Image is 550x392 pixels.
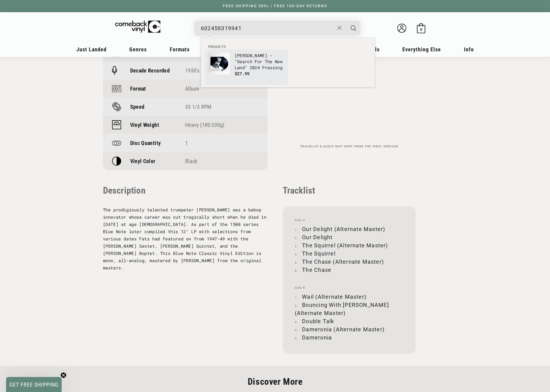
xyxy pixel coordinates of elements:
li: The Squirrel [295,249,404,258]
span: Side B [295,286,404,290]
input: When autocomplete results are available use up and down arrows to review and enter to select [201,22,334,34]
p: Speed [130,104,145,110]
span: The prodigiously talented trumpeter [PERSON_NAME] was a bebop innovator whose career was cut trag... [103,207,267,271]
img: Lee Morgan - "Search For The New Land" 2024 Pressing [208,53,230,74]
button: Close teaser [60,372,66,378]
a: Heavy (180-200g) [185,122,224,128]
span: $27.99 [235,71,250,76]
p: Decade Recorded [130,67,170,74]
li: Our Delight (Alternate Master) [295,225,404,233]
li: Our Delight [295,233,404,241]
p: [PERSON_NAME] - "Search For The New Land" 2024 Pressing [235,53,285,71]
p: Disc Quantity [130,140,161,146]
li: Dameronia (Alternate Master) [295,325,404,333]
span: Side A [295,218,404,222]
span: GET FREE SHIPPING [9,381,59,388]
a: 33 1/3 RPM [185,104,211,110]
li: Dameronia [295,333,404,342]
button: Close [334,21,345,34]
a: 1950's [185,67,199,74]
button: Search [346,21,361,36]
span: 0 [420,27,422,32]
span: Info [464,46,474,53]
li: Double Talk [295,317,404,325]
li: Products [205,44,371,50]
p: Vinyl Color [130,158,156,164]
p: Tracklist [283,185,416,196]
li: The Chase [295,266,404,274]
a: FREE SHIPPING $89+ | FREE 100-DAY RETURNS [217,4,333,8]
a: Album [185,85,199,92]
span: Formats [170,46,190,53]
span: Just Landed [76,46,107,53]
div: Search [194,21,360,36]
p: Tracklist & audio may vary from the vinyl version [283,145,416,148]
span: Black [185,158,197,164]
div: Products [201,38,375,87]
p: Format [130,85,146,92]
span: Genres [129,46,147,53]
li: Bouncing With [PERSON_NAME] (Alternate Master) [295,301,404,317]
div: GET FREE SHIPPINGClose teaser [6,377,62,392]
li: The Squirrel (Alternate Master) [295,241,404,249]
p: Description [103,185,268,196]
span: 1 [185,140,188,146]
li: The Chase (Alternate Master) [295,258,404,266]
li: Wail (Alternate Master) [295,293,404,301]
p: Vinyl Weight [130,122,159,128]
li: products: Lee Morgan - "Search For The New Land" 2024 Pressing [205,50,288,85]
span: Everything Else [402,46,441,53]
a: Lee Morgan - "Search For The New Land" 2024 Pressing [PERSON_NAME] - "Search For The New Land" 20... [208,53,285,82]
